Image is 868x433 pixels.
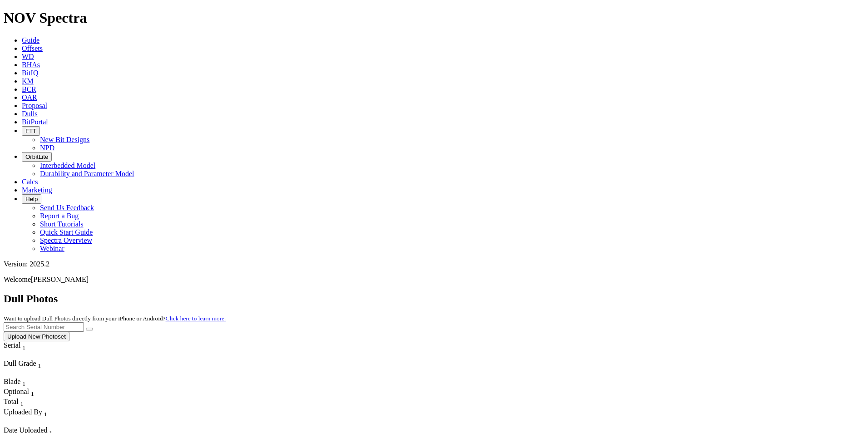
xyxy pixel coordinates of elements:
a: Marketing [22,186,52,194]
span: Sort None [22,378,25,385]
a: NPD [40,144,54,152]
div: Column Menu [4,418,89,426]
a: Calcs [22,178,38,186]
a: Spectra Overview [40,236,92,244]
span: OrbitLite [25,153,48,160]
div: Column Menu [4,369,67,378]
sub: 1 [20,401,24,408]
a: BCR [22,85,36,93]
div: Sort None [4,359,67,378]
div: Sort None [4,378,35,388]
a: WD [22,53,34,60]
a: Short Tutorials [40,220,84,228]
a: New Bit Designs [40,136,89,143]
a: Interbedded Model [40,162,95,169]
a: Proposal [22,102,47,109]
div: Blade Sort None [4,378,35,388]
span: Optional [4,388,29,395]
span: FTT [25,128,36,134]
div: Serial Sort None [4,341,42,351]
sub: 1 [22,344,25,351]
a: Click here to learn more. [166,315,226,322]
span: [PERSON_NAME] [31,276,89,283]
a: BitPortal [22,118,48,126]
span: Help [25,196,38,202]
a: Offsets [22,44,43,52]
p: Welcome [4,276,864,284]
h1: NOV Spectra [4,10,864,26]
div: Sort None [4,398,35,408]
div: Column Menu [4,351,42,359]
div: Sort None [4,388,35,398]
div: Optional Sort None [4,388,35,398]
span: Sort None [44,408,47,416]
a: BHAs [22,61,40,69]
sub: 1 [44,411,47,418]
a: OAR [22,93,37,101]
h2: Dull Photos [4,293,864,305]
a: Webinar [40,245,64,252]
span: Sort None [22,341,25,349]
a: KM [22,77,34,85]
div: Uploaded By Sort None [4,408,89,418]
a: Durability and Parameter Model [40,170,134,177]
sub: 1 [22,380,25,387]
a: Dulls [22,110,38,118]
span: Sort None [31,388,34,395]
span: Blade [4,378,20,385]
div: Sort None [4,408,89,426]
div: Total Sort None [4,398,35,408]
button: FTT [22,126,40,136]
span: Uploaded By [4,408,42,416]
div: Version: 2025.2 [4,260,864,268]
a: BitIQ [22,69,38,77]
sub: 1 [38,362,41,369]
button: OrbitLite [22,152,52,162]
span: Sort None [20,398,24,405]
div: Dull Grade Sort None [4,359,67,369]
span: Serial [4,341,20,349]
sub: 1 [31,390,34,397]
span: Total [4,398,19,405]
a: Send Us Feedback [40,204,94,212]
button: Help [22,194,41,204]
span: Sort None [38,359,41,367]
a: Guide [22,36,39,44]
button: Upload New Photoset [4,332,69,341]
a: Quick Start Guide [40,228,93,236]
small: Want to upload Dull Photos directly from your iPhone or Android? [4,315,226,322]
input: Search Serial Number [4,322,84,332]
span: Dull Grade [4,359,36,367]
div: Sort None [4,341,42,359]
a: Report a Bug [40,212,79,220]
